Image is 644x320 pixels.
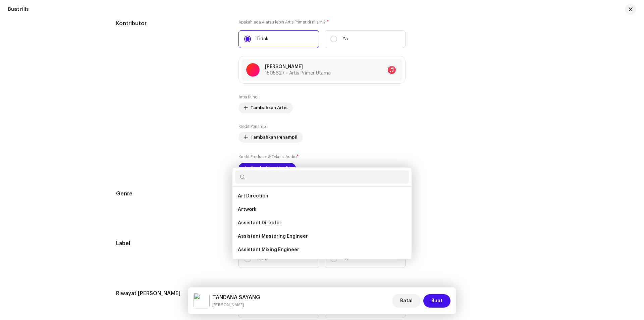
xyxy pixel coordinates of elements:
[238,246,299,253] span: Assistant Mixing Engineer
[235,216,409,230] li: Assistant Director
[235,203,409,216] li: Artwork
[238,193,268,199] span: Art Direction
[238,220,281,226] span: Assistant Director
[238,233,308,240] span: Assistant Mastering Engineer
[235,243,409,257] li: Assistant Mixing Engineer
[235,189,409,203] li: Art Direction
[235,257,409,270] li: Assistant Producer
[235,230,409,243] li: Assistant Mastering Engineer
[238,206,257,213] span: Artwork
